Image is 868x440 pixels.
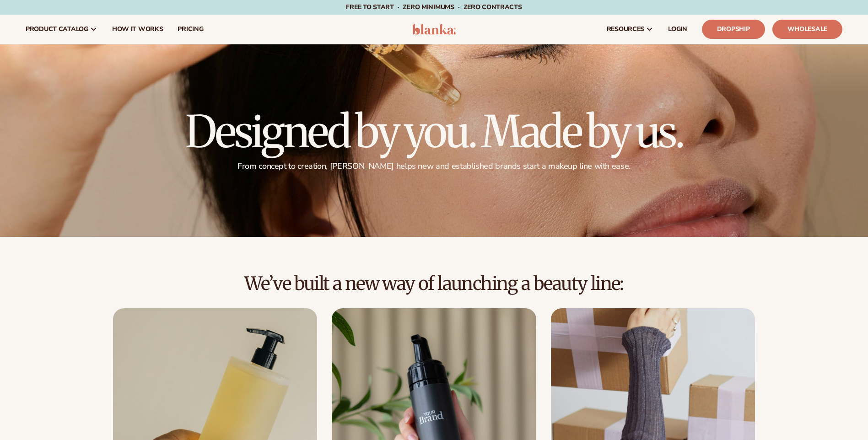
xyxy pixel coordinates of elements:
img: logo [412,24,456,35]
span: product catalog [26,26,88,33]
p: From concept to creation, [PERSON_NAME] helps new and established brands start a makeup line with... [185,161,683,172]
span: Free to start · ZERO minimums · ZERO contracts [346,3,522,11]
a: product catalog [18,15,105,44]
span: How It Works [112,26,163,33]
span: resources [607,26,644,33]
a: Wholesale [772,20,842,39]
a: pricing [170,15,210,44]
h2: We’ve built a new way of launching a beauty line: [26,274,842,294]
h1: Designed by you. Made by us. [185,110,683,154]
a: Dropship [702,20,765,39]
a: LOGIN [661,15,695,44]
a: How It Works [105,15,171,44]
span: pricing [178,26,203,33]
span: LOGIN [668,26,687,33]
a: resources [599,15,661,44]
